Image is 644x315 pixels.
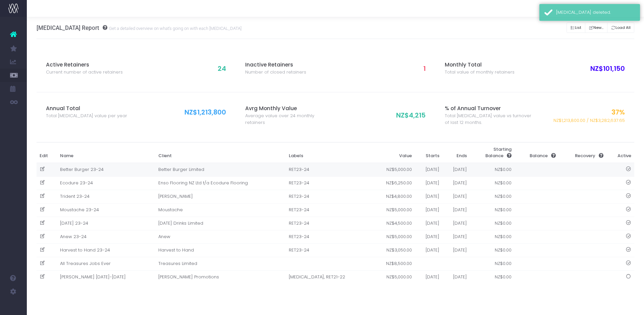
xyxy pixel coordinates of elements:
[46,105,136,112] h3: Annual Total
[443,163,470,177] td: [DATE]
[155,163,285,177] td: Better Burger Limited
[415,190,443,203] td: [DATE]
[470,163,515,177] td: NZ$0.00
[371,243,415,257] td: NZ$3,050.00
[423,64,426,74] span: 1
[155,243,285,257] td: Harvest to Hand
[155,143,285,163] th: Client
[470,243,515,257] td: NZ$0.00
[57,270,155,284] td: [PERSON_NAME] [DATE]-[DATE]
[371,217,415,230] td: NZ$4,500.00
[371,163,415,177] td: NZ$5,000.00
[470,217,515,230] td: NZ$0.00
[285,243,371,257] td: RET23-24
[46,62,136,68] h3: Active Retainers
[107,25,241,31] small: Get a detailed overview on what's going on with each [MEDICAL_DATA]
[155,270,285,284] td: [PERSON_NAME] Promotions
[470,190,515,203] td: NZ$0.00
[155,203,285,217] td: Moustache
[57,176,155,190] td: Ecodure 23-24
[155,217,285,230] td: [DATE] Drinks Limited
[8,302,18,312] img: images/default_profile_image.png
[37,25,241,31] h3: [MEDICAL_DATA] Report
[443,190,470,203] td: [DATE]
[470,270,515,284] td: NZ$0.00
[37,143,57,163] th: Edit
[515,143,559,163] th: Balance
[443,203,470,217] td: [DATE]
[371,270,415,284] td: NZ$5,000.00
[371,257,415,270] td: NZ$8,500.00
[396,110,426,120] span: NZ$4,215
[245,113,335,126] span: Average value over 24 monthly retainers
[57,257,155,270] td: All Treasures Jobs Ever
[245,69,306,76] span: Number of closed retainers
[559,143,607,163] th: Recovery
[285,217,371,230] td: RET23-24
[155,190,285,203] td: [PERSON_NAME]
[57,163,155,177] td: Better Burger 23-24
[371,190,415,203] td: NZ$4,800.00
[184,107,226,117] span: NZ$1,213,800
[470,203,515,217] td: NZ$0.00
[470,176,515,190] td: NZ$0.00
[443,143,470,163] th: Ends
[415,217,443,230] td: [DATE]
[285,270,371,284] td: [MEDICAL_DATA], RET21-22
[46,69,123,76] span: Current number of active retainers
[470,230,515,243] td: NZ$0.00
[371,176,415,190] td: NZ$6,250.00
[556,9,635,16] div: [MEDICAL_DATA] deleted.
[155,257,285,270] td: Treasures Limited
[443,176,470,190] td: [DATE]
[443,217,470,230] td: [DATE]
[607,22,635,33] button: Load All
[443,243,470,257] td: [DATE]
[218,64,226,74] span: 24
[285,163,371,177] td: RET23-24
[445,113,535,126] span: Total [MEDICAL_DATA] value vs turnover of last 12 months.
[371,143,415,163] th: Value
[155,230,285,243] td: Anew
[46,113,127,119] span: Total [MEDICAL_DATA] value per year
[245,62,335,68] h3: Inactive Retainers
[415,230,443,243] td: [DATE]
[155,176,285,190] td: Enso Flooring NZ Ltd t/a Ecodure Flooring
[57,203,155,217] td: Moustache 23-24
[57,217,155,230] td: [DATE] 23-24
[567,22,585,33] button: List
[415,270,443,284] td: [DATE]
[443,270,470,284] td: [DATE]
[443,230,470,243] td: [DATE]
[567,21,634,35] div: Button group with nested dropdown
[445,105,535,112] h3: % of Annual Turnover
[285,190,371,203] td: RET23-24
[415,203,443,217] td: [DATE]
[245,105,335,112] h3: Avrg Monthly Value
[285,203,371,217] td: RET23-24
[57,143,155,163] th: Name
[285,143,371,163] th: Labels
[57,190,155,203] td: Trident 23-24
[470,257,515,270] td: NZ$0.00
[590,64,625,74] span: NZ$101,150
[607,143,634,163] th: Active
[57,243,155,257] td: Harvest to Hand 23-24
[415,143,443,163] th: Starts
[611,107,625,117] span: 37%
[57,230,155,243] td: Anew 23-24
[415,163,443,177] td: [DATE]
[285,176,371,190] td: RET23-24
[445,69,515,76] span: Total value of monthly retainers
[445,62,535,68] h3: Monthly Total
[285,230,371,243] td: RET23-24
[415,176,443,190] td: [DATE]
[470,143,515,163] th: Starting Balance
[553,117,625,124] span: NZ$1,213,800.00 / NZ$3,282,637.65
[371,230,415,243] td: NZ$5,000.00
[585,22,607,33] button: New...
[371,203,415,217] td: NZ$5,000.00
[415,243,443,257] td: [DATE]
